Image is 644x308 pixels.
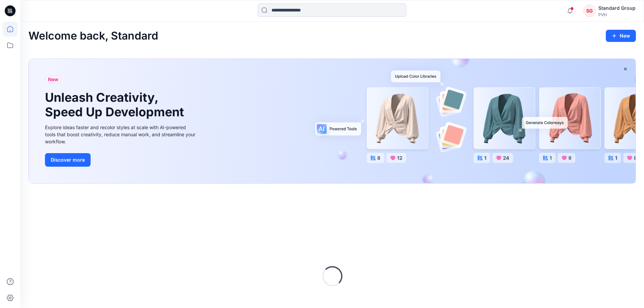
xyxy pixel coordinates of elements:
[45,90,187,119] h1: Unleash Creativity, Speed Up Development
[583,5,596,17] div: SG
[45,153,197,167] a: Discover more
[28,30,158,42] h2: Welcome back, Standard
[598,12,636,17] div: PVH
[48,75,58,84] span: New
[45,153,91,167] button: Discover more
[606,30,636,42] button: New
[45,124,197,145] div: Explore ideas faster and recolor styles at scale with AI-powered tools that boost creativity, red...
[598,4,636,12] div: Standard Group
